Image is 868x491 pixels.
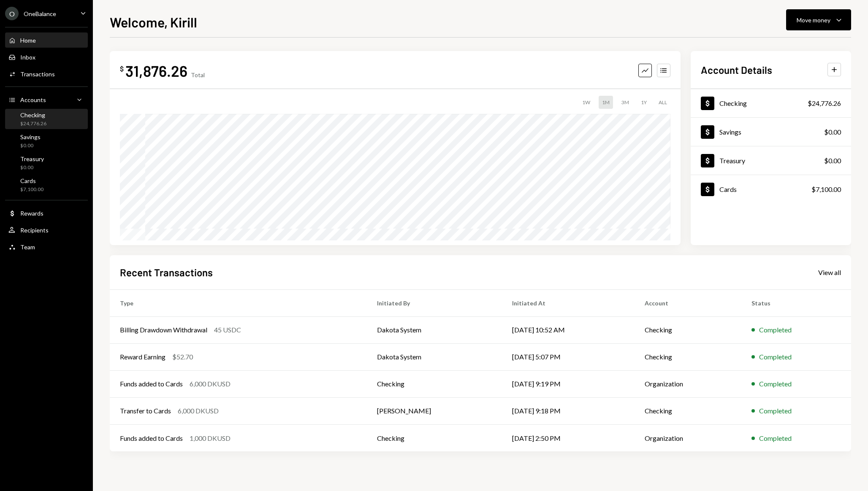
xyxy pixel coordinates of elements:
[637,96,650,109] div: 1Y
[502,289,635,316] th: Initiated At
[808,98,841,108] div: $24,776.26
[20,96,46,103] div: Accounts
[120,433,183,443] div: Funds added to Cards
[20,227,49,234] div: Recipients
[120,379,183,389] div: Funds added to Cards
[701,63,772,77] h2: Account Details
[20,120,46,127] div: $24,776.26
[5,66,88,81] a: Transactions
[635,316,741,343] td: Checking
[759,352,792,362] div: Completed
[367,289,502,316] th: Initiated By
[120,406,171,416] div: Transfer to Cards
[797,16,830,24] div: Move money
[691,175,851,203] a: Cards$7,100.00
[655,96,670,109] div: ALL
[759,325,792,335] div: Completed
[618,96,632,109] div: 3M
[191,71,205,78] div: Total
[5,7,19,20] div: O
[719,128,741,136] div: Savings
[120,325,207,335] div: Billing Drawdown Withdrawal
[635,424,741,451] td: Organization
[20,164,44,171] div: $0.00
[120,265,213,279] h2: Recent Transactions
[786,9,851,30] button: Move money
[635,397,741,424] td: Checking
[24,10,56,17] div: OneBalance
[5,175,88,195] a: Cards$7,100.00
[367,397,502,424] td: [PERSON_NAME]
[367,370,502,397] td: Checking
[635,289,741,316] th: Account
[502,343,635,370] td: [DATE] 5:07 PM
[5,205,88,221] a: Rewards
[20,111,46,119] div: Checking
[20,186,43,193] div: $7,100.00
[691,146,851,175] a: Treasury$0.00
[818,267,841,277] a: View all
[178,406,219,416] div: 6,000 DKUSD
[367,424,502,451] td: Checking
[759,379,792,389] div: Completed
[502,397,635,424] td: [DATE] 9:18 PM
[367,316,502,343] td: Dakota System
[5,239,88,254] a: Team
[20,70,55,78] div: Transactions
[5,131,88,151] a: Savings$0.00
[579,96,594,109] div: 1W
[719,156,745,165] div: Treasury
[172,352,193,362] div: $52.70
[110,289,367,316] th: Type
[599,96,613,109] div: 1M
[5,222,88,237] a: Recipients
[20,54,35,61] div: Inbox
[120,352,165,362] div: Reward Earning
[818,268,841,277] div: View all
[367,343,502,370] td: Dakota System
[20,37,36,44] div: Home
[5,32,88,48] a: Home
[120,65,124,73] div: $
[20,155,44,162] div: Treasury
[5,49,88,65] a: Inbox
[5,109,88,129] a: Checking$24,776.26
[719,99,747,107] div: Checking
[20,133,41,140] div: Savings
[20,243,35,251] div: Team
[214,325,241,335] div: 45 USDC
[20,177,43,184] div: Cards
[20,142,41,149] div: $0.00
[759,433,792,443] div: Completed
[741,289,851,316] th: Status
[502,424,635,451] td: [DATE] 2:50 PM
[190,379,231,389] div: 6,000 DKUSD
[502,316,635,343] td: [DATE] 10:52 AM
[691,118,851,146] a: Savings$0.00
[824,156,841,166] div: $0.00
[691,89,851,117] a: Checking$24,776.26
[125,61,187,80] div: 31,876.26
[502,370,635,397] td: [DATE] 9:19 PM
[5,153,88,173] a: Treasury$0.00
[5,92,88,107] a: Accounts
[811,184,841,194] div: $7,100.00
[110,13,197,30] h1: Welcome, Kirill
[824,127,841,137] div: $0.00
[20,210,43,217] div: Rewards
[635,370,741,397] td: Organization
[719,185,737,193] div: Cards
[759,406,792,416] div: Completed
[190,433,231,443] div: 1,000 DKUSD
[635,343,741,370] td: Checking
